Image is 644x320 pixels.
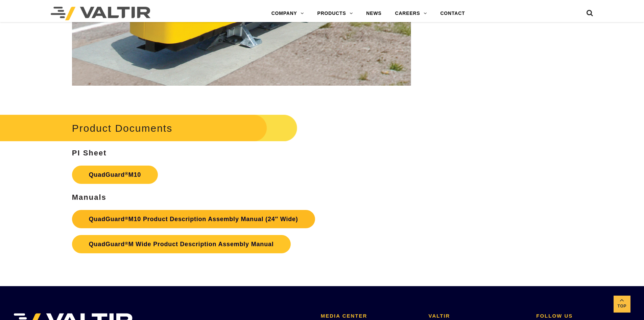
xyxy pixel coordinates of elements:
[125,241,128,246] sup: ®
[125,216,128,221] sup: ®
[72,193,106,201] strong: Manuals
[72,210,315,228] a: QuadGuard®M10 Product Description Assembly Manual (24″ Wide)
[614,302,630,310] span: Top
[388,7,434,20] a: CAREERS
[359,7,388,20] a: NEWS
[72,235,291,253] a: QuadGuard®M Wide Product Description Assembly Manual
[536,313,634,319] h2: FOLLOW US
[321,313,419,319] h2: MEDIA CENTER
[72,166,158,184] a: QuadGuard®M10
[429,313,526,319] h2: VALTIR
[265,7,311,20] a: COMPANY
[72,149,107,157] strong: PI Sheet
[433,7,472,20] a: CONTACT
[51,7,150,20] img: Valtir
[614,296,630,313] a: Top
[311,7,360,20] a: PRODUCTS
[125,171,128,176] sup: ®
